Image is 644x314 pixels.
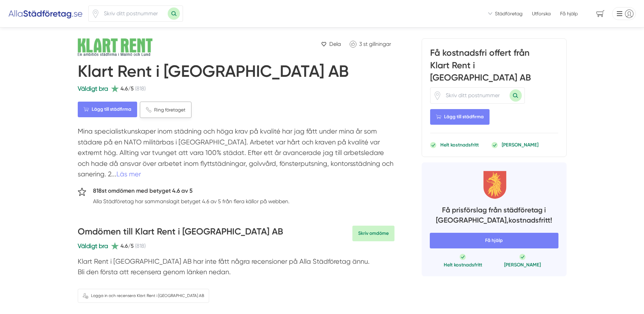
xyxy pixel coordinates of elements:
h4: Få prisförslag från städföretag i [GEOGRAPHIC_DATA], kostnadsfritt! [430,205,558,227]
a: Utforska [532,10,551,17]
span: Klicka för att använda din position. [91,10,100,18]
h5: 818st omdömen med betyget 4.6 av 5 [93,186,290,197]
h3: Omdömen till Klart Rent i [GEOGRAPHIC_DATA] AB [78,226,283,241]
button: Sök med postnummer [510,89,522,102]
p: Mina specialistkunskaper inom städning och höga krav på kvalité har jag fått under mina år som st... [78,126,394,183]
a: Logga in och recensera Klart Rent i [GEOGRAPHIC_DATA] AB [78,289,209,303]
button: Sök med postnummer [168,7,180,20]
p: [PERSON_NAME] [504,261,541,268]
span: 4.6/5 [121,242,134,250]
: Lägg till städfirma [78,102,137,117]
h1: Klart Rent i [GEOGRAPHIC_DATA] AB [78,62,349,84]
span: (818) [135,242,146,250]
a: Ring företaget [140,102,191,118]
span: (818) [135,84,146,93]
svg: Pin / Karta [91,10,100,18]
span: Få hjälp [560,10,578,17]
span: Städföretag [495,10,522,17]
img: Alla Städföretag [8,8,83,19]
input: Skriv ditt postnummer [442,88,510,103]
span: Väldigt bra [78,85,108,92]
span: navigation-cart [591,8,609,20]
span: st gillningar [363,41,391,47]
span: Väldigt bra [78,242,108,249]
: Lägg till städfirma [430,109,490,125]
span: Dela [329,40,341,48]
img: Logotyp Klart Rent i Malmö AB [78,38,152,56]
svg: Pin / Karta [433,91,442,100]
span: Få hjälp [430,233,558,248]
p: Helt kostnadsfritt [440,141,479,148]
p: Helt kostnadsfritt [444,261,482,268]
span: 3 [359,41,362,47]
input: Skriv ditt postnummer [100,6,168,21]
a: Dela [318,38,344,50]
p: Klart Rent i [GEOGRAPHIC_DATA] AB har inte fått några recensioner på Alla Städföretag ännu. Bli d... [78,256,394,281]
span: Logga in och recensera Klart Rent i [GEOGRAPHIC_DATA] AB [91,293,204,299]
h3: Få kostnadsfri offert från Klart Rent i [GEOGRAPHIC_DATA] AB [430,47,558,87]
p: [PERSON_NAME] [502,141,538,148]
a: Läs mer [116,170,141,178]
span: 4.6/5 [121,84,134,93]
a: Klicka för att gilla Klart Rent i Malmö AB [346,38,394,50]
span: Ring företaget [154,106,185,114]
p: Alla Städföretag har sammanslagit betyget 4.6 av 5 från flera källor på webben. [93,197,290,206]
a: Skriv omdöme [352,226,394,241]
span: Klicka för att använda din position. [433,91,442,100]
